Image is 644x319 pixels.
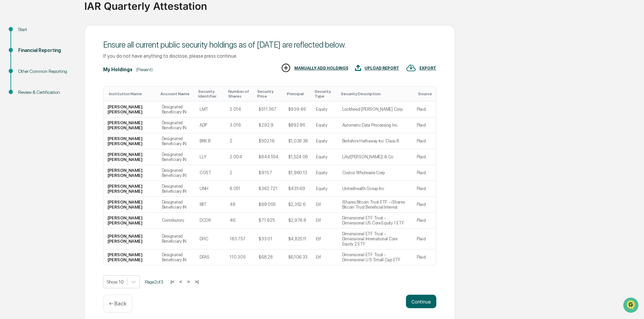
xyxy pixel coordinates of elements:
[294,66,348,71] div: MANUALLY ADD HOLDINGS
[196,229,226,249] td: DFIC
[169,279,176,285] button: |<
[136,67,153,72] div: (Present)
[413,117,436,133] td: Plaid
[312,213,338,229] td: Etf
[103,40,436,50] div: Ensure all current public security holdings as of [DATE] are reflected below.
[198,89,223,99] div: Toggle SortBy
[338,213,413,229] td: Dimensional ETF Trust - Dimensional US Core Equity 1 ETF
[413,229,436,249] td: Plaid
[284,229,312,249] td: $4,825.11
[104,181,158,197] td: [PERSON_NAME] [PERSON_NAME]
[312,229,338,249] td: Etf
[255,133,284,149] td: $502.16
[413,181,436,197] td: Plaid
[104,213,158,229] td: [PERSON_NAME] [PERSON_NAME]
[419,66,436,71] div: EXPORT
[18,26,74,33] div: Start
[115,54,123,62] button: Start new chat
[196,149,226,165] td: LLY
[355,63,361,73] img: UPLOAD REPORT
[109,300,126,307] p: ← Back
[257,89,281,99] div: Toggle SortBy
[13,98,42,105] span: Data Lookup
[281,63,291,73] img: MANUALLY ADD HOLDINGS
[413,133,436,149] td: Plaid
[226,133,255,149] td: 2
[160,91,193,96] div: Toggle SortBy
[255,197,284,213] td: $69.055
[364,66,399,71] div: UPLOAD REPORT
[341,91,410,96] div: Toggle SortBy
[284,117,312,133] td: $892.86
[226,165,255,181] td: 2
[413,249,436,265] td: Plaid
[7,86,12,91] div: 🖐️
[255,149,284,165] td: $844.554
[226,249,255,265] td: 110.305
[158,213,196,229] td: Contributory
[49,86,54,91] div: 🗄️
[196,165,226,181] td: COST
[196,102,226,117] td: LMT
[185,279,192,285] button: >
[158,197,196,213] td: Designated Beneficiary IN
[338,249,413,265] td: Dimensional ETF Trust - Dimensional U.S. Small Cap ETF
[4,95,45,107] a: 🔎Data Lookup
[284,213,312,229] td: $2,978.8
[413,213,436,229] td: Plaid
[23,58,85,64] div: We're available if you need us!
[177,279,184,285] button: <
[158,117,196,133] td: Designated Beneficiary IN
[158,102,196,117] td: Designated Beneficiary IN
[312,181,338,197] td: Equity
[56,85,84,92] span: Attestations
[226,149,255,165] td: 2.004
[312,165,338,181] td: Equity
[104,117,158,133] td: [PERSON_NAME] [PERSON_NAME]
[413,149,436,165] td: Plaid
[338,197,413,213] td: iShares Bitcoin Trust ETF - iShares Bitcoin Trust Beneficial Interest
[287,91,310,96] div: Toggle SortBy
[158,229,196,249] td: Designated Beneficiary IN
[284,133,312,149] td: $1,038.38
[255,249,284,265] td: $68.28
[7,52,19,64] img: 1746055101610-c473b297-6a78-478c-a979-82029cc54cd1
[338,149,413,165] td: Lilly([PERSON_NAME]) & Co
[338,165,413,181] td: Costco Wholesale Corp
[226,181,255,197] td: 8.051
[48,114,82,119] a: Powered byPylon
[13,85,43,92] span: Preclearance
[284,149,312,165] td: $1,524.06
[226,229,255,249] td: 183.757
[145,279,164,285] span: Page 2 of 3
[312,149,338,165] td: Equity
[158,249,196,265] td: Designated Beneficiary IN
[255,181,284,197] td: $362.721
[104,149,158,165] td: [PERSON_NAME] [PERSON_NAME]
[158,133,196,149] td: Designated Beneficiary IN
[338,102,413,117] td: Lockheed [PERSON_NAME] Corp.
[338,133,413,149] td: Berkshire Hathaway Inc. Class B
[158,181,196,197] td: Designated Beneficiary IN
[312,102,338,117] td: Equity
[4,82,46,95] a: 🖐️Preclearance
[338,181,413,197] td: Unitedhealth Group Inc
[46,82,86,95] a: 🗄️Attestations
[338,117,413,133] td: Automatic Data Processing Inc.
[193,279,201,285] button: >|
[226,102,255,117] td: 2.014
[312,133,338,149] td: Equity
[284,249,312,265] td: $6,106.33
[312,117,338,133] td: Equity
[226,197,255,213] td: 48
[158,165,196,181] td: Designated Beneficiary IN
[226,117,255,133] td: 3.016
[406,63,416,73] img: EXPORT
[196,197,226,213] td: IBIT
[255,117,284,133] td: $292.9
[109,91,155,96] div: Toggle SortBy
[413,197,436,213] td: Plaid
[315,89,335,99] div: Toggle SortBy
[312,249,338,265] td: Etf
